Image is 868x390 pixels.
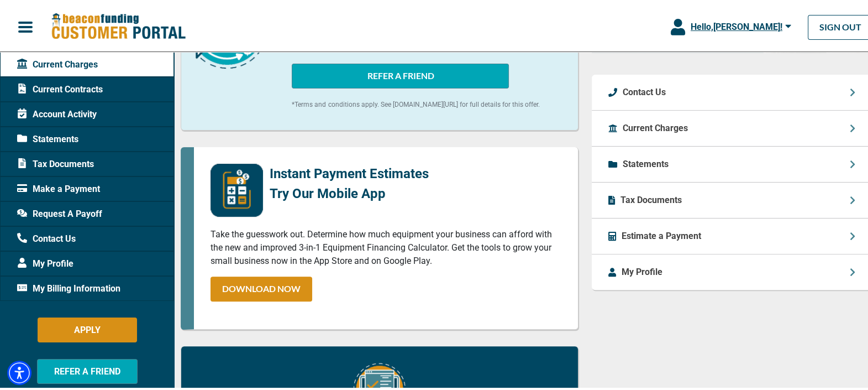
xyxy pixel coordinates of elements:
[17,180,100,194] span: Make a Payment
[17,280,120,293] span: My Billing Information
[691,19,782,30] span: Hello, [PERSON_NAME] !
[623,119,688,133] p: Current Charges
[17,155,94,169] span: Tax Documents
[620,191,682,205] p: Tax Documents
[17,131,78,144] span: Statements
[292,97,561,107] p: *Terms and conditions apply. See [DOMAIN_NAME][URL] for full details for this offer.
[37,357,138,382] button: REFER A FRIEND
[7,358,31,383] div: Accessibility Menu
[623,155,669,169] p: Statements
[17,255,73,268] span: My Profile
[211,274,312,299] a: DOWNLOAD NOW
[623,84,666,97] p: Contact Us
[211,226,561,266] p: Take the guesswork out. Determine how much equipment your business can afford with the new and im...
[292,61,509,86] button: REFER A FRIEND
[622,263,662,277] p: My Profile
[17,205,102,219] span: Request A Payoff
[270,181,429,201] p: Try Our Mobile App
[17,230,76,243] span: Contact Us
[270,162,429,181] p: Instant Payment Estimates
[622,227,701,241] p: Estimate a Payment
[211,162,263,215] img: mobile-app-logo.png
[17,81,103,94] span: Current Contracts
[51,11,186,39] img: Beacon Funding Customer Portal Logo
[38,315,137,340] button: APPLY
[17,56,98,69] span: Current Charges
[17,106,97,119] span: Account Activity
